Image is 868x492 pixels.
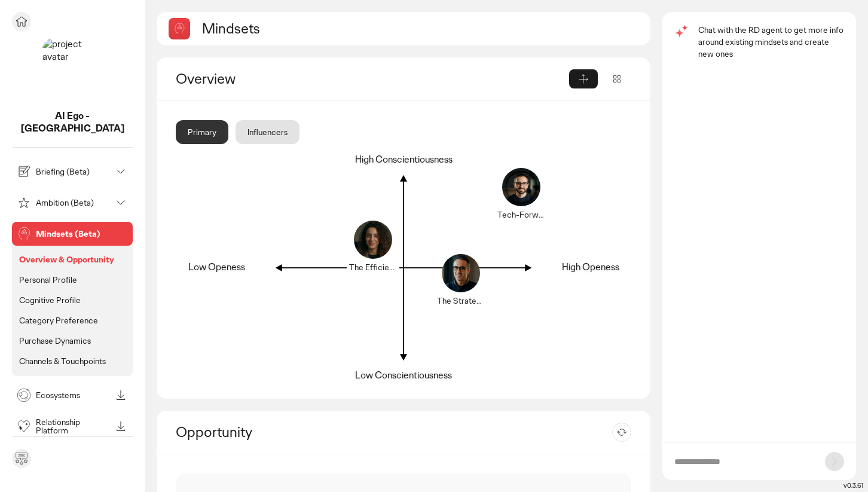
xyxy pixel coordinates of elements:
[36,167,111,176] p: Briefing (Beta)
[36,418,111,435] p: Relationship Platform
[202,19,260,38] h2: Mindsets
[42,38,102,98] img: project avatar
[19,274,77,285] p: Personal Profile
[19,295,81,305] p: Cognitive Profile
[236,120,299,144] div: Influencers
[176,69,569,88] div: Overview
[612,423,631,442] button: Refresh
[36,230,128,238] p: Mindsets (Beta)
[12,449,31,468] div: Send feedback
[19,335,91,346] p: Purchase Dynamics
[188,261,245,274] div: Low Openess
[176,120,228,144] div: Primary
[19,356,106,366] p: Channels & Touchpoints
[19,254,114,265] p: Overview & Opportunity
[12,110,133,135] p: AI Ego - Greece
[355,154,453,166] div: High Conscientiousness
[698,24,844,60] p: Chat with the RD agent to get more info around existing mindsets and create new ones
[355,369,452,382] div: Low Conscientiousness
[19,315,98,326] p: Category Preference
[176,423,252,441] h2: Opportunity
[36,198,111,207] p: Ambition (Beta)
[562,261,619,274] div: High Openess
[36,391,111,399] p: Ecosystems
